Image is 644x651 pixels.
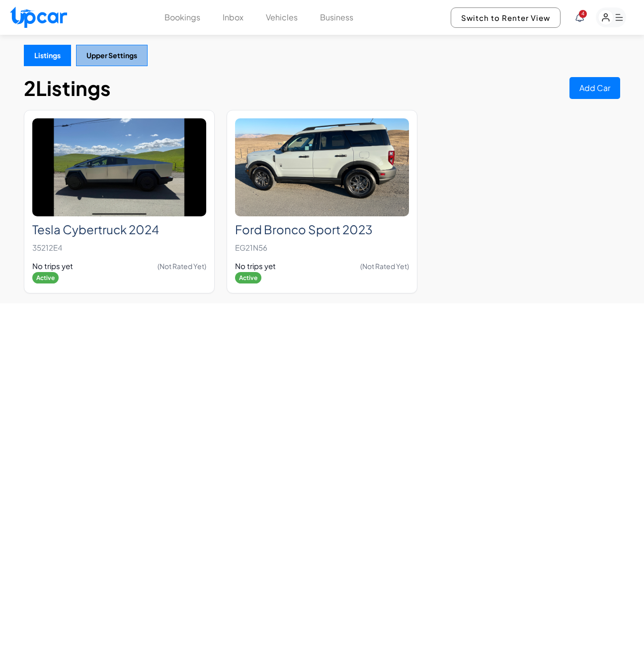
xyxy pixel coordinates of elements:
span: (Not Rated Yet) [158,261,206,271]
img: Upcar Logo [10,6,67,28]
button: Bookings [164,11,200,23]
p: 35212E4 [32,241,206,255]
button: Vehicles [266,11,298,23]
button: Inbox [223,11,243,23]
span: Active [235,272,261,283]
p: EG21N56 [235,241,409,255]
span: No trips yet [32,261,73,272]
button: Switch to Renter View [451,7,561,28]
span: You have new notifications [579,10,587,18]
img: Tesla Cybertruck 2024 [32,118,206,216]
span: No trips yet [235,261,276,272]
span: (Not Rated Yet) [360,261,409,271]
button: Business [320,11,353,23]
h1: 2 Listings [24,76,111,100]
button: Upper Settings [76,45,148,66]
h2: Tesla Cybertruck 2024 [32,222,206,237]
button: Listings [24,45,71,66]
button: Add Car [569,77,620,99]
img: Ford Bronco Sport 2023 [235,118,409,216]
h2: Ford Bronco Sport 2023 [235,222,409,237]
span: Active [32,272,59,283]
